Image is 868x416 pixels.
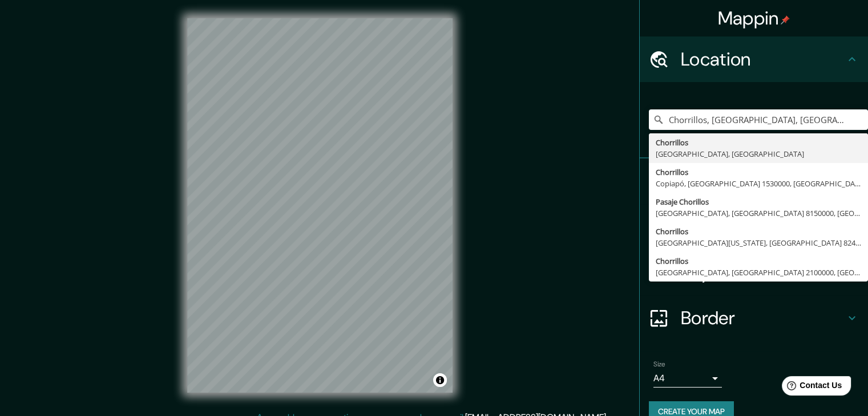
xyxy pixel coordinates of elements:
[187,18,453,393] canvas: Map
[640,295,868,341] div: Border
[656,137,861,148] div: Chorrillos
[681,307,845,329] h4: Border
[656,178,861,189] div: Copiapó, [GEOGRAPHIC_DATA] 1530000, [GEOGRAPHIC_DATA]
[640,250,868,295] div: Layout
[656,237,861,248] div: [GEOGRAPHIC_DATA][US_STATE], [GEOGRAPHIC_DATA] 8240000, [GEOGRAPHIC_DATA]
[656,226,861,237] div: Chorrillos
[640,204,868,250] div: Style
[681,261,845,284] h4: Layout
[653,360,665,369] label: Size
[640,36,868,82] div: Location
[656,207,861,219] div: [GEOGRAPHIC_DATA], [GEOGRAPHIC_DATA] 8150000, [GEOGRAPHIC_DATA]
[656,148,861,160] div: [GEOGRAPHIC_DATA], [GEOGRAPHIC_DATA]
[649,109,868,130] input: Pick your city or area
[656,166,861,178] div: Chorrillos
[433,373,447,387] button: Toggle attribution
[656,267,861,278] div: [GEOGRAPHIC_DATA], [GEOGRAPHIC_DATA] 2100000, [GEOGRAPHIC_DATA]
[656,196,861,207] div: Pasaje Chorillos
[718,7,790,30] h4: Mappin
[781,15,790,25] img: pin-icon.png
[653,369,722,388] div: A4
[766,372,855,403] iframe: Help widget launcher
[640,158,868,204] div: Pins
[681,48,845,71] h4: Location
[656,255,861,267] div: Chorrillos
